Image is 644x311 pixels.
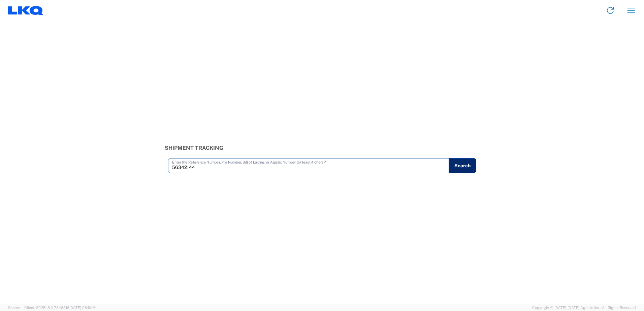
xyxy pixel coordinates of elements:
span: Server: - [8,306,21,310]
span: Copyright © [DATE]-[DATE] Agistix Inc., All Rights Reserved [532,305,636,311]
span: [DATE] 08:10:16 [69,306,96,310]
h3: Shipment Tracking [165,145,480,151]
button: Search [449,158,476,173]
span: Client: 2025.18.0-7346316 [24,306,96,310]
